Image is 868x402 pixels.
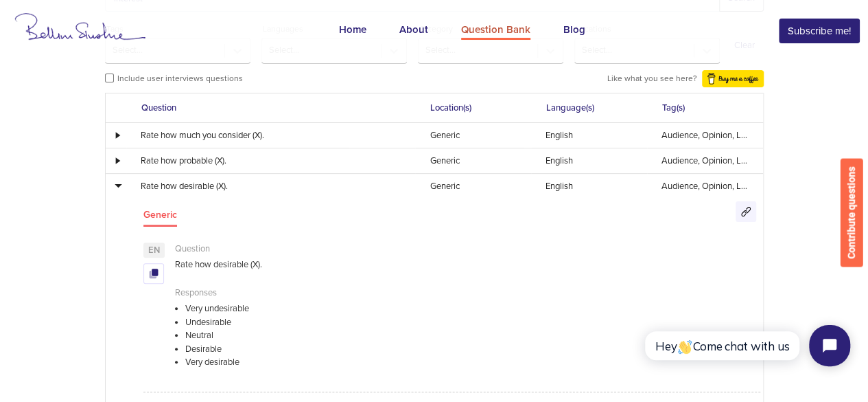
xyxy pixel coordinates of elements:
[185,316,318,330] li: Undesirable
[126,123,416,148] td: Rate how much you consider (X). column header Question
[117,72,243,85] label: Include user interviews questions
[841,158,863,267] button: Contribute questions
[141,102,176,113] span: Question
[563,22,585,40] div: Blog
[415,173,531,199] td: Generic column header Location(s)
[779,19,860,44] button: Subscribe me!
[647,148,763,173] td: Audience, Opinion, Lifestyle, Problem Intensity, Consumer Need, Solution Appeal, Consumer Feedbac...
[126,148,416,173] td: Rate how probable (X). column header Question
[647,123,763,148] td: Audience, Opinion, Lifestyle, Problem Intensity, Consumer Need, Solution Appeal, Consumer Feedbac...
[143,243,165,258] div: EN
[175,243,318,259] div: Question
[143,208,177,227] li: Generic
[662,102,685,113] span: Tag(s)
[546,102,594,113] span: Language(s)
[415,123,531,148] td: Generic column header Location(s)
[383,5,445,56] a: About
[547,5,602,56] a: Blog
[626,313,862,378] iframe: Tidio Chat
[185,302,318,316] li: Very undesirable
[531,148,647,173] td: English column header Language(s)
[126,173,416,199] td: Rate how desirable (X). column header Question
[322,5,383,56] a: Home
[175,258,318,272] p: Rate how desirable (X).
[185,356,318,370] li: Very desirable
[185,329,318,343] li: Neutral
[339,22,366,40] div: Home
[415,148,531,173] td: Generic column header Location(s)
[461,22,530,40] div: Question Bank
[607,74,696,83] span: Like what you see here?
[175,287,318,303] div: Responses
[399,22,428,40] div: About
[531,123,647,148] td: English column header Language(s)
[702,70,763,87] img: Buy Me A Coffee
[430,102,471,113] span: Location(s)
[531,173,647,199] td: English column header Language(s)
[647,173,763,199] td: Audience, Opinion, Lifestyle, Problem Intensity, Consumer Need, Solution Appeal, Consumer Feedbac...
[185,343,318,357] li: Desirable
[607,69,763,87] a: Like what you see here?
[445,5,547,56] a: Question Bank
